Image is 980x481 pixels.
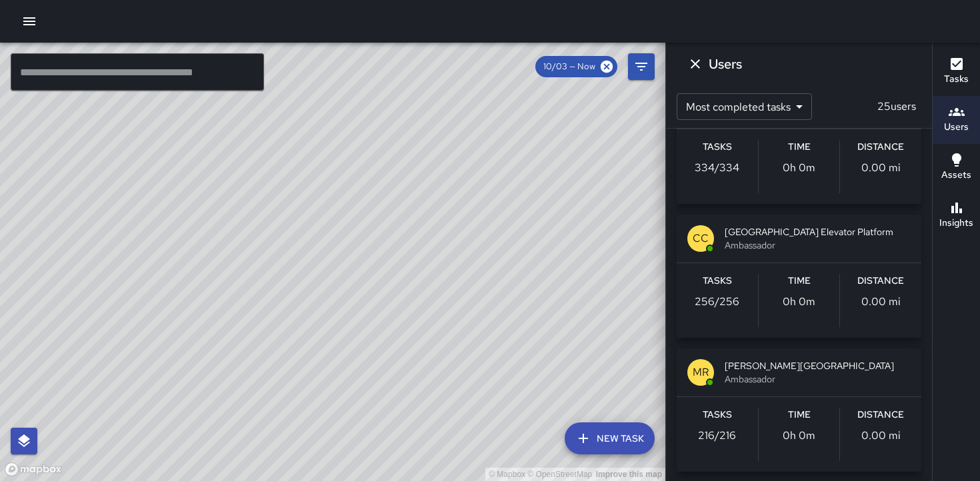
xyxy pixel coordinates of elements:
[861,160,901,176] p: 0.00 mi
[933,192,980,240] button: Insights
[944,72,969,87] h6: Tasks
[861,294,901,310] p: 0.00 mi
[939,216,973,231] h6: Insights
[725,372,911,386] span: Ambassador
[933,48,980,96] button: Tasks
[788,408,811,422] h6: Time
[677,93,812,120] div: Most completed tasks
[677,348,921,472] button: MR[PERSON_NAME][GEOGRAPHIC_DATA]AmbassadorTasks216/216Time0h 0mDistance0.00 mi
[944,120,969,135] h6: Users
[783,294,815,310] p: 0h 0m
[703,274,732,288] h6: Tasks
[941,168,971,183] h6: Assets
[857,140,904,155] h6: Distance
[783,160,815,176] p: 0h 0m
[535,56,617,77] div: 10/03 — Now
[703,408,732,422] h6: Tasks
[703,140,732,155] h6: Tasks
[698,428,736,444] p: 216 / 216
[788,274,811,288] h6: Time
[872,99,921,115] p: 25 users
[628,53,655,80] button: Filters
[677,81,921,204] button: PE[PERSON_NAME] Elevator PlatformAmbassadorTasks334/334Time0h 0mDistance0.00 mi
[725,225,911,239] span: [GEOGRAPHIC_DATA] Elevator Platform
[693,364,709,380] p: MR
[861,428,901,444] p: 0.00 mi
[933,144,980,192] button: Assets
[535,60,603,73] span: 10/03 — Now
[565,422,655,454] button: New Task
[783,428,815,444] p: 0h 0m
[857,274,904,288] h6: Distance
[933,96,980,144] button: Users
[693,231,709,246] p: CC
[695,294,739,310] p: 256 / 256
[677,215,921,338] button: CC[GEOGRAPHIC_DATA] Elevator PlatformAmbassadorTasks256/256Time0h 0mDistance0.00 mi
[709,53,742,75] h6: Users
[788,140,811,155] h6: Time
[695,160,739,176] p: 334 / 334
[725,359,911,372] span: [PERSON_NAME][GEOGRAPHIC_DATA]
[682,51,709,77] button: Dismiss
[857,408,904,422] h6: Distance
[725,239,911,252] span: Ambassador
